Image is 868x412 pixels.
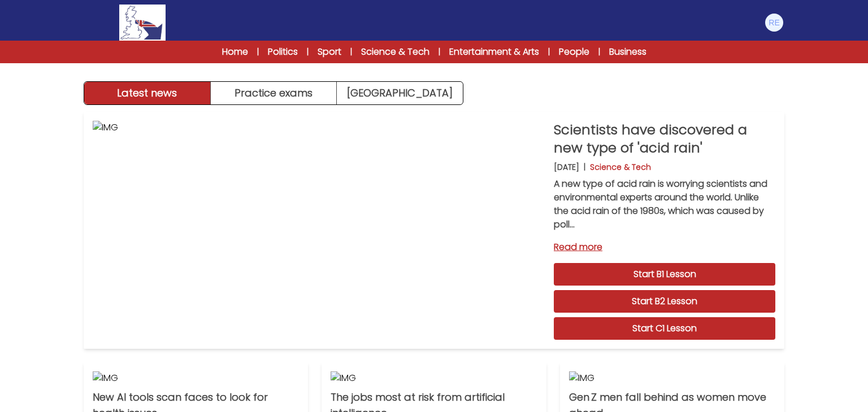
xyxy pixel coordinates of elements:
img: IMG [93,121,545,340]
a: Start C1 Lesson [554,317,775,340]
a: Politics [268,45,298,59]
a: Start B2 Lesson [554,290,775,313]
a: Read more [554,240,775,254]
b: | [584,161,585,173]
span: | [598,46,600,58]
a: Home [222,45,248,59]
a: Start B1 Lesson [554,263,775,286]
p: Science & Tech [590,161,651,173]
a: Entertainment & Arts [449,45,539,59]
p: Scientists have discovered a new type of 'acid rain' [554,121,775,157]
a: Science & Tech [361,45,429,59]
button: Latest news [84,82,211,104]
img: Riccardo Erroi [765,14,783,32]
a: Business [609,45,646,59]
a: [GEOGRAPHIC_DATA] [337,82,463,104]
span: | [257,46,259,58]
span: | [548,46,550,58]
img: IMG [331,371,537,385]
img: IMG [569,371,775,385]
span: | [350,46,352,58]
img: Logo [119,5,166,41]
p: [DATE] [554,161,579,173]
img: IMG [93,371,299,385]
button: Practice exams [211,82,337,104]
a: Logo [84,5,201,41]
p: A new type of acid rain is worrying scientists and environmental experts around the world. Unlike... [554,177,775,231]
a: People [559,45,589,59]
a: Sport [318,45,341,59]
span: | [439,46,440,58]
span: | [307,46,309,58]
